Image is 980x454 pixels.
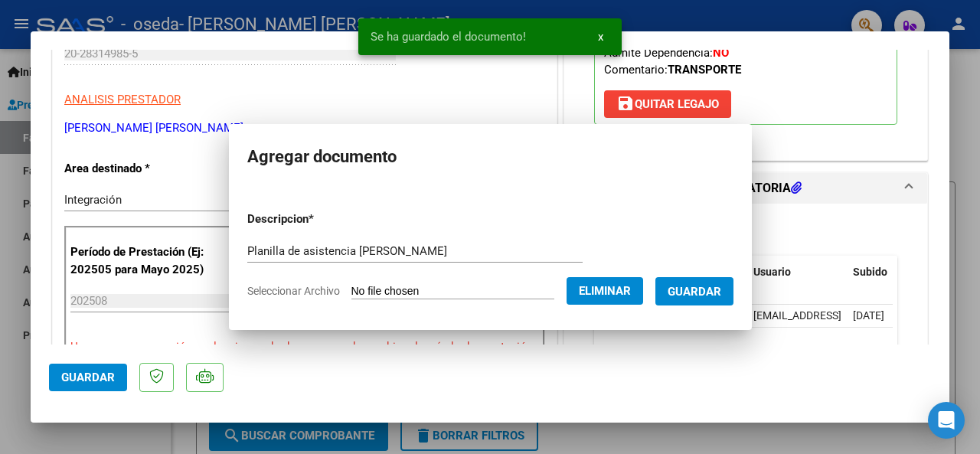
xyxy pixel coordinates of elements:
button: Guardar [49,364,127,391]
p: Descripcion [247,211,394,228]
p: Area destinado * [64,160,208,178]
span: Guardar [61,371,115,384]
span: Usuario [753,266,791,278]
button: Guardar [655,277,733,305]
button: Quitar Legajo [604,90,731,118]
span: [DATE] [853,309,884,322]
span: Subido [853,266,887,278]
datatable-header-cell: Subido [847,256,923,289]
div: Open Intercom Messenger [928,402,965,439]
span: Quitar Legajo [616,97,719,111]
p: [PERSON_NAME] [PERSON_NAME] [64,119,545,137]
button: Eliminar [567,277,643,305]
span: Comentario: [604,63,741,77]
h2: Agregar documento [247,142,733,171]
strong: NO [713,46,729,60]
mat-icon: save [616,94,635,113]
span: x [598,30,603,44]
p: Una vez que se asoció a un legajo aprobado no se puede cambiar el período de prestación. [70,338,539,356]
span: ANALISIS PRESTADOR [64,93,181,106]
span: Guardar [668,285,721,299]
span: Seleccionar Archivo [247,285,340,297]
strong: TRANSPORTE [668,63,741,77]
span: Eliminar [579,284,631,298]
span: Se ha guardado el documento! [371,29,526,44]
p: Período de Prestación (Ej: 202505 para Mayo 2025) [70,243,211,278]
datatable-header-cell: Usuario [747,256,847,289]
span: Integración [64,193,122,207]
